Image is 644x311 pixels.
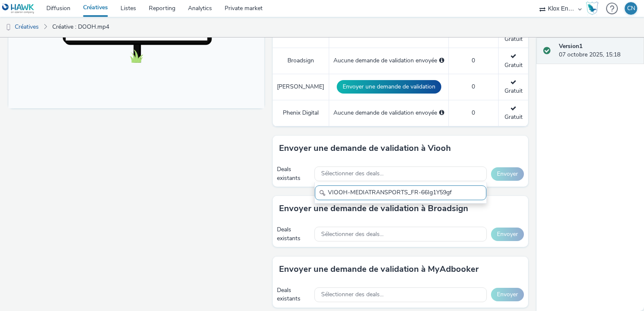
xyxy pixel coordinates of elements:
[273,100,329,126] td: Phenix Digital
[315,185,486,200] input: Search......
[586,2,598,15] img: Hawk Academy
[333,56,444,65] div: Aucune demande de validation envoyée
[559,42,637,59] div: 07 octobre 2025, 15:18
[4,23,13,32] img: dooh
[277,165,311,182] div: Deals existants
[491,228,524,241] button: Envoyer
[321,170,384,177] span: Sélectionner des deals...
[277,225,311,243] div: Deals existants
[504,52,523,69] span: Gratuit
[504,78,523,95] span: Gratuit
[279,202,468,215] h3: Envoyer une demande de validation à Broadsign
[337,80,441,94] button: Envoyer une demande de validation
[277,286,311,303] div: Deals existants
[279,263,479,276] h3: Envoyer une demande de validation à MyAdbooker
[48,17,113,37] a: Créative : DOOH.mp4
[627,2,635,15] div: CN
[504,105,523,121] span: Gratuit
[472,56,475,64] span: 0
[321,291,384,298] span: Sélectionner des deals...
[491,288,524,301] button: Envoyer
[472,109,475,117] span: 0
[586,2,602,15] a: Hawk Academy
[439,109,444,117] div: Sélectionnez un deal ci-dessous et cliquez sur Envoyer pour envoyer une demande de validation à P...
[491,167,524,181] button: Envoyer
[273,74,329,100] td: [PERSON_NAME]
[273,48,329,74] td: Broadsign
[504,26,523,43] span: Gratuit
[321,231,384,238] span: Sélectionner des deals...
[279,142,451,155] h3: Envoyer une demande de validation à Viooh
[559,42,582,50] strong: Version 1
[472,83,475,91] span: 0
[439,56,444,65] div: Sélectionnez un deal ci-dessous et cliquez sur Envoyer pour envoyer une demande de validation à B...
[2,3,35,14] img: undefined Logo
[333,109,444,117] div: Aucune demande de validation envoyée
